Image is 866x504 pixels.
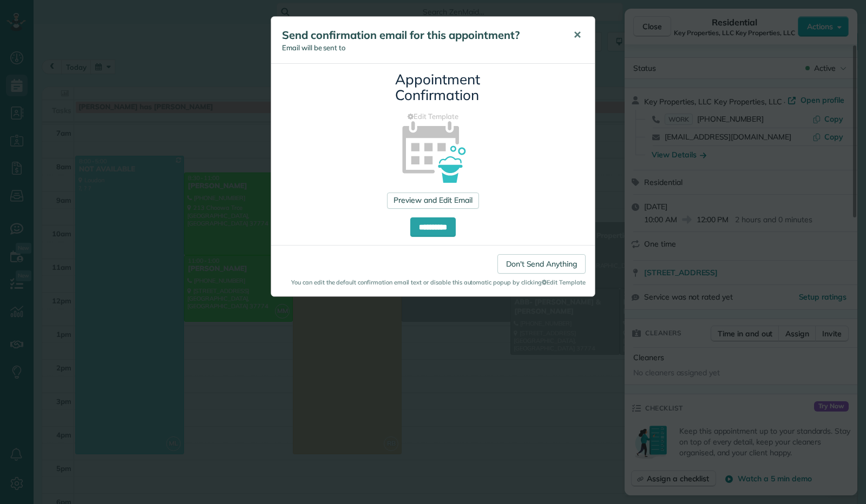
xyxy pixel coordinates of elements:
h3: Appointment Confirmation [395,72,471,103]
h5: Send confirmation email for this appointment? [282,28,558,43]
a: Don't Send Anything [497,254,586,274]
small: You can edit the default confirmation email text or disable this automatic popup by clicking Edit... [280,278,586,287]
span: Email will be sent to [282,43,345,52]
img: appointment_confirmation_icon-141e34405f88b12ade42628e8c248340957700ab75a12ae832a8710e9b578dc5.png [385,102,482,199]
span: ✕ [573,29,581,41]
a: Preview and Edit Email [387,193,478,209]
a: Edit Template [279,111,587,122]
